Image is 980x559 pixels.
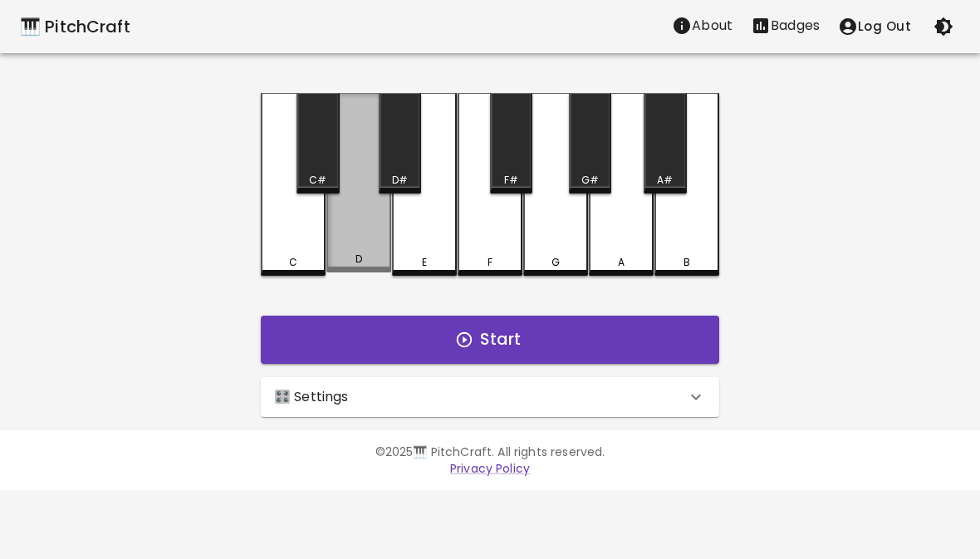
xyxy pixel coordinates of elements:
[20,13,130,40] a: 🎹 PitchCraft
[392,173,408,188] div: D#
[581,173,599,188] div: G#
[692,16,733,36] p: About
[355,252,362,267] div: D
[771,16,820,36] p: Badges
[488,255,492,270] div: F
[684,255,690,270] div: B
[289,255,297,270] div: C
[20,444,960,460] p: © 2025 🎹 PitchCraft. All rights reserved.
[450,460,530,477] a: Privacy Policy
[829,9,920,44] button: account of current user
[261,316,719,364] button: Start
[422,255,427,270] div: E
[504,173,518,188] div: F#
[742,9,829,44] a: Stats
[309,173,326,188] div: C#
[663,9,742,44] a: About
[274,387,349,407] p: 🎛️ Settings
[663,9,742,42] button: About
[657,173,673,188] div: A#
[551,255,560,270] div: G
[742,9,829,42] button: Stats
[618,255,625,270] div: A
[261,377,719,417] div: 🎛️ Settings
